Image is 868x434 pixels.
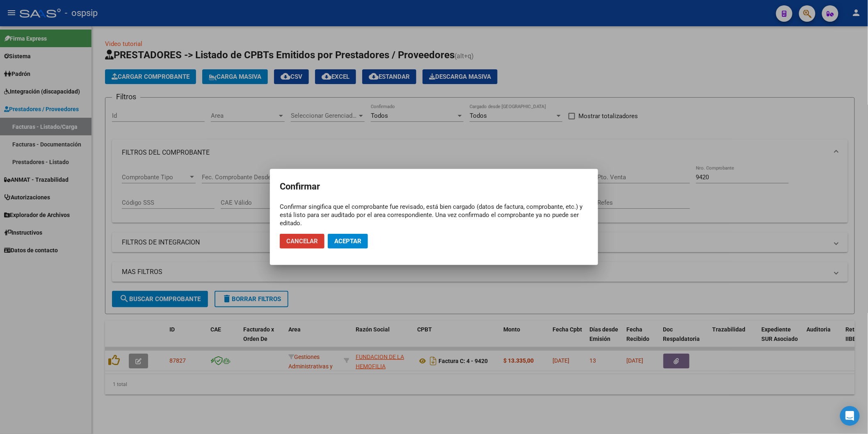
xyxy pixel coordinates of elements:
div: Open Intercom Messenger [840,406,860,426]
button: Cancelar [280,234,324,249]
div: Confirmar singifica que el comprobante fue revisado, está bien cargado (datos de factura, comprob... [280,203,588,227]
h2: Confirmar [280,179,588,194]
span: Cancelar [286,238,318,245]
span: Aceptar [334,238,361,245]
button: Aceptar [328,234,368,249]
